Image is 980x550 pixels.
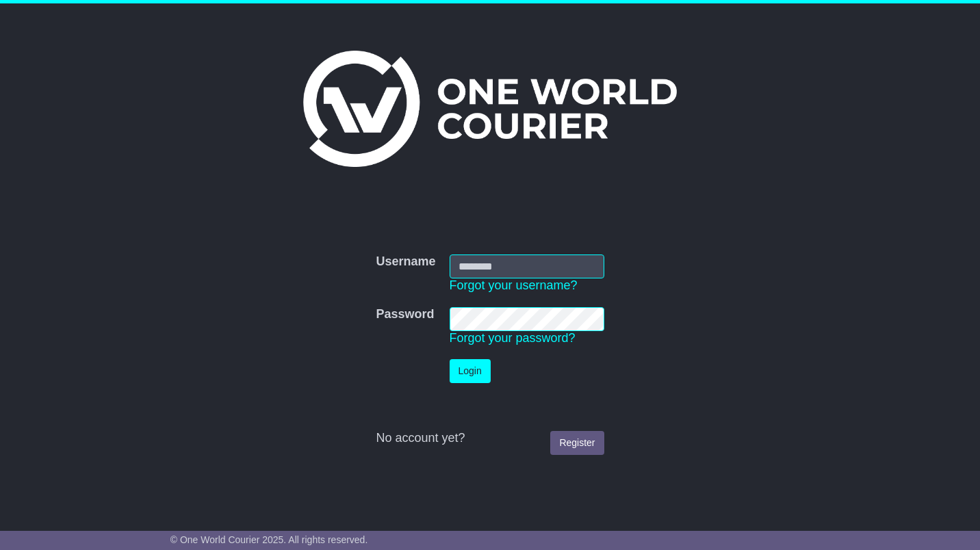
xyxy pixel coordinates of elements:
a: Forgot your username? [450,278,578,292]
span: © One World Courier 2025. All rights reserved. [170,534,368,545]
button: Login [450,359,491,383]
label: Password [376,307,434,322]
div: No account yet? [376,431,604,446]
a: Register [550,431,604,455]
label: Username [376,254,435,270]
a: Forgot your password? [450,331,576,345]
img: One World [303,51,677,167]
